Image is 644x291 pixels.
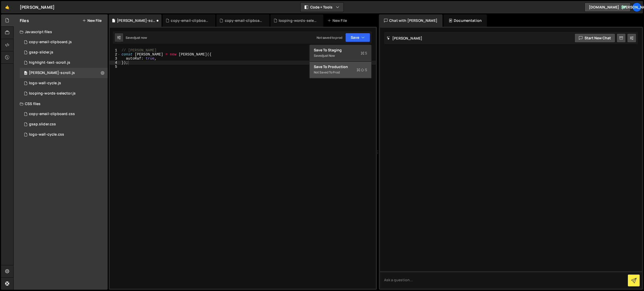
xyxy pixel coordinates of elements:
[14,99,108,109] div: CSS files
[632,3,641,12] a: [PERSON_NAME]
[20,109,108,119] div: 16491/44704.css
[29,91,76,96] div: looping-words-selector.js
[317,35,342,40] div: Not saved to prod
[110,61,120,65] div: 4
[20,88,108,99] div: 16491/44701.js
[20,129,108,140] div: 16491/44699.css
[387,36,422,41] h2: [PERSON_NAME]
[82,18,102,23] button: New File
[20,47,108,58] div: gsap-slider.js
[225,18,263,23] div: copy-email-clipboard.js
[20,37,108,47] div: 16491/44703.js
[444,14,487,27] div: Documentation
[110,52,120,57] div: 2
[135,35,147,40] div: just now
[110,57,120,61] div: 3
[300,3,344,12] button: Code + Tools
[29,81,61,86] div: logo-wall-cycle.js
[314,64,367,69] div: Save to Production
[29,50,53,55] div: gsap-slider.js
[29,122,56,127] div: gsap.slider.css
[20,18,29,23] h2: Files
[1,1,14,13] a: 🤙
[126,35,147,40] div: Saved
[323,53,335,58] div: just now
[171,18,209,23] div: copy-email-clipboard.css
[29,112,75,116] div: copy-email-clipboard.css
[327,18,349,23] div: New File
[20,78,108,88] div: 16491/44698.js
[110,65,120,69] div: 5
[361,51,367,56] span: S
[110,48,120,52] div: 1
[379,14,442,27] div: Chat with [PERSON_NAME]
[314,48,367,53] div: Save to Staging
[575,33,615,43] button: Start new chat
[345,33,370,42] button: Save
[279,18,317,23] div: looping-words-selector.js
[310,62,371,78] button: Save to ProductionS Not saved to prod
[29,40,72,44] div: copy-email-clipboard.js
[29,71,75,75] div: [PERSON_NAME]-scroll.js
[20,119,108,129] div: 16491/44697.css
[117,18,155,23] div: [PERSON_NAME]-scroll.js
[29,60,70,65] div: highlight-text-scroll.js
[24,71,27,76] span: 10
[357,67,367,72] span: S
[585,3,631,12] a: [DOMAIN_NAME]
[29,132,64,137] div: logo-wall-cycle.css
[314,69,367,76] div: Not saved to prod
[314,53,367,59] div: Saved
[14,27,108,37] div: Javascript files
[20,68,108,78] div: 16491/44711.js
[20,58,108,68] div: 16491/44700.js
[20,4,55,10] div: [PERSON_NAME]
[310,45,371,62] button: Save to StagingS Savedjust now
